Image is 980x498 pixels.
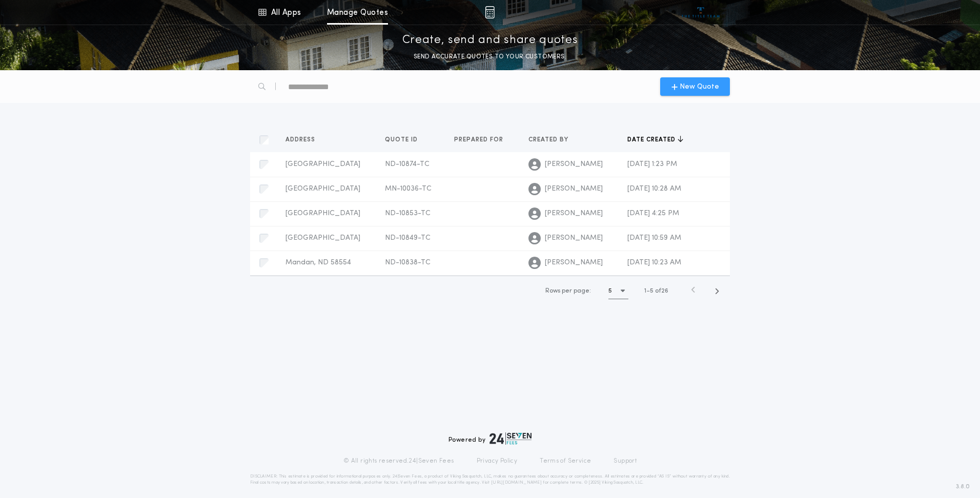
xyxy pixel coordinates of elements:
span: Prepared for [454,136,505,144]
span: Quote ID [385,136,420,144]
img: img [485,6,495,18]
a: Terms of Service [540,457,591,465]
span: 1 [644,288,646,294]
span: MN-10036-TC [385,185,432,193]
span: ND-10838-TC [385,259,431,266]
a: Support [614,457,637,465]
span: [DATE] 10:28 AM [627,185,681,193]
button: 5 [608,283,628,299]
span: [DATE] 1:23 PM [627,160,677,168]
span: [PERSON_NAME] [545,258,603,268]
span: [PERSON_NAME] [545,184,603,194]
span: Created by [528,136,570,144]
span: of 26 [655,286,668,296]
span: [PERSON_NAME] [545,233,603,243]
a: Privacy Policy [477,457,518,465]
p: © All rights reserved. 24|Seven Fees [343,457,454,465]
img: vs-icon [682,7,720,17]
p: DISCLAIMER: This estimate is provided for informational purposes only. 24|Seven Fees, a product o... [250,473,730,486]
a: [URL][DOMAIN_NAME] [491,481,542,485]
span: Address [285,136,317,144]
span: 5 [650,288,654,294]
h1: 5 [608,286,612,296]
button: Date created [627,135,683,145]
span: [GEOGRAPHIC_DATA] [285,210,360,217]
button: Address [285,135,323,145]
button: New Quote [660,77,730,96]
p: Create, send and share quotes [402,32,578,49]
span: [GEOGRAPHIC_DATA] [285,185,360,193]
span: Date created [627,136,678,144]
button: Quote ID [385,135,425,145]
button: Created by [528,135,576,145]
span: ND-10849-TC [385,234,431,242]
span: Mandan, ND 58554 [285,259,351,266]
img: logo [489,432,532,445]
span: [PERSON_NAME] [545,159,603,170]
span: ND-10853-TC [385,210,431,217]
span: 3.8.0 [956,482,970,491]
span: Rows per page: [545,288,591,294]
span: [DATE] 4:25 PM [627,210,679,217]
span: [PERSON_NAME] [545,209,603,219]
span: [DATE] 10:59 AM [627,234,681,242]
span: [GEOGRAPHIC_DATA] [285,160,360,168]
span: ND-10874-TC [385,160,430,168]
span: [GEOGRAPHIC_DATA] [285,234,360,242]
p: SEND ACCURATE QUOTES TO YOUR CUSTOMERS. [414,52,566,62]
div: Powered by [448,432,532,445]
span: [DATE] 10:23 AM [627,259,681,266]
span: New Quote [680,81,719,92]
